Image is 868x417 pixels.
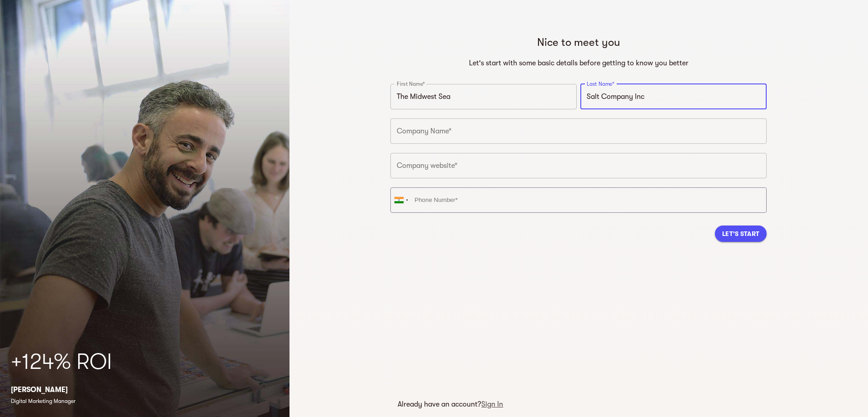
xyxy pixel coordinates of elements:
[390,118,767,144] input: Company Name*
[398,399,503,410] p: Already have an account?
[11,398,75,404] span: Digital Marketing Manager
[11,348,279,377] h2: +124% ROI
[394,57,763,69] h6: Let's start with some basic details before getting to know you better
[11,384,279,395] p: [PERSON_NAME]
[481,400,503,408] a: Sign In
[580,84,767,109] input: Last Name*
[390,84,577,109] input: First Name*
[722,228,759,239] span: Let's Start
[715,226,767,242] button: Let's Start
[390,153,767,178] input: e.g. https://www.your-website.com
[390,187,767,213] input: Phone Number*
[391,188,412,212] div: India (भारत): +91
[394,35,763,49] h5: Nice to meet you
